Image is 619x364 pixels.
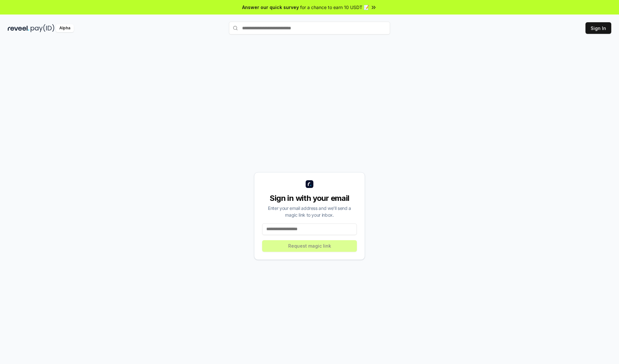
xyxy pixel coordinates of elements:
img: reveel_dark [8,24,29,32]
div: Alpha [56,24,74,32]
img: pay_id [31,24,54,32]
span: for a chance to earn 10 USDT 📝 [300,4,369,11]
div: Enter your email address and we’ll send a magic link to your inbox. [262,205,357,218]
span: Answer our quick survey [242,4,299,11]
button: Sign In [585,22,611,34]
div: Sign in with your email [262,193,357,203]
img: logo_small [306,180,313,188]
